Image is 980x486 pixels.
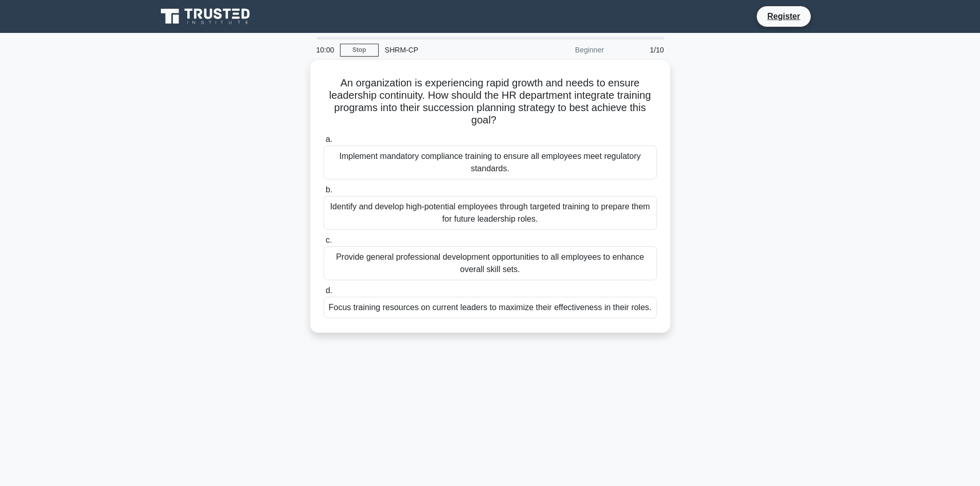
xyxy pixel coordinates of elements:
span: d. [326,286,332,295]
div: 1/10 [610,40,670,60]
span: a. [326,135,332,143]
div: Focus training resources on current leaders to maximize their effectiveness in their roles. [324,297,657,318]
span: b. [326,185,332,194]
h5: An organization is experiencing rapid growth and needs to ensure leadership continuity. How shoul... [323,77,658,127]
div: Provide general professional development opportunities to all employees to enhance overall skill ... [324,246,657,280]
div: SHRM-CP [379,40,520,60]
div: Identify and develop high-potential employees through targeted training to prepare them for futur... [324,196,657,230]
a: Stop [340,44,379,57]
div: 10:00 [310,40,340,60]
a: Register [761,10,806,23]
div: Beginner [520,40,610,60]
div: Implement mandatory compliance training to ensure all employees meet regulatory standards. [324,146,657,179]
span: c. [326,236,332,244]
